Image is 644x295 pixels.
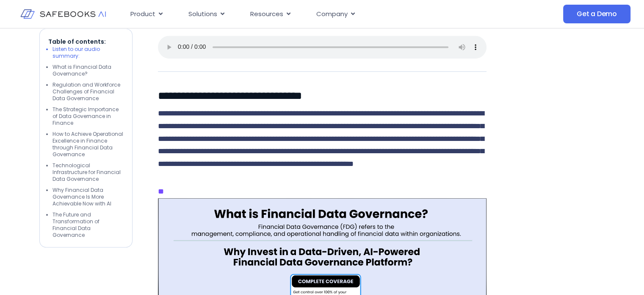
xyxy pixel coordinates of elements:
[53,46,124,59] li: Listen to our audio summary:
[53,162,124,183] li: Technological Infrastructure for Financial Data Governance
[53,106,124,126] li: The Strategic Importance of Data Governance in Finance
[53,81,124,102] li: Regulation and Workforce Challenges of Financial Data Governance
[250,9,283,19] span: Resources
[124,6,490,22] nav: Menu
[563,5,630,23] a: Get a Demo
[316,9,348,19] span: Company
[53,211,124,239] li: The Future and Transformation of Financial Data Governance
[577,10,617,18] span: Get a Demo
[53,187,124,207] li: Why Financial Data Governance Is More Achievable Now with AI
[130,9,155,19] span: Product
[124,6,490,22] div: Menu Toggle
[53,64,124,77] li: What is Financial Data Governance?
[188,9,217,19] span: Solutions
[53,131,124,158] li: How to Achieve Operational Excellence in Finance through Financial Data Governance
[48,37,124,46] p: Table of contents:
